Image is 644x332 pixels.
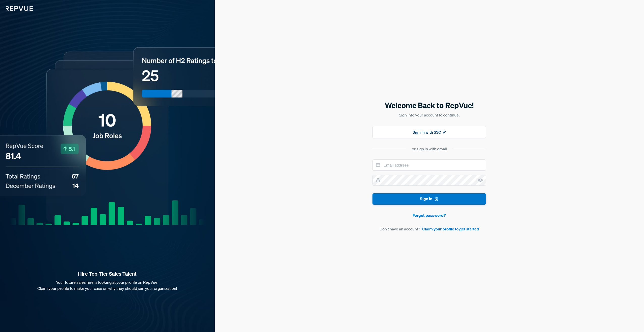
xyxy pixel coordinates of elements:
[8,279,207,291] p: Your future sales hire is looking at your profile on RepVue. Claim your profile to make your case...
[412,146,447,152] div: or sign in with email
[372,112,486,118] p: Sign into your account to continue.
[422,226,479,232] a: Claim your profile to get started
[372,193,486,205] button: Sign In
[372,126,486,138] button: Sign In with SSO
[372,212,486,218] a: Forgot password?
[372,159,486,171] input: Email address
[372,226,486,232] article: Don't have an account?
[8,271,207,277] strong: Hire Top-Tier Sales Talent
[372,100,486,111] h5: Welcome Back to RepVue!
